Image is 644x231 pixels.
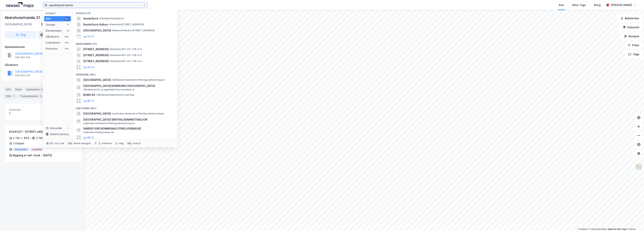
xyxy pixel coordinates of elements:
div: [GEOGRAPHIC_DATA], 207/407 [41,22,82,27]
span: • [112,78,113,81]
span: [GEOGRAPHIC_DATA] [83,78,111,82]
div: Bygning er tatt i bruk - [DATE] [13,153,52,158]
div: Akershusstranda 31 [4,15,41,21]
div: • [30,137,31,140]
button: og 14 til [83,34,94,39]
iframe: Chat Widget [625,213,644,231]
div: avbryt [133,142,141,145]
span: • [109,23,110,26]
span: Leietaker • Pensjonskasser [83,131,114,134]
div: [PERSON_NAME] [611,3,632,7]
span: Eiendom • Nedre [STREET_ADDRESS] [112,29,155,32]
div: markere [102,142,112,145]
button: Analyse [621,33,643,40]
div: ⌘ + k [46,142,54,145]
div: velg [119,142,124,145]
div: 1 [9,111,42,116]
div: Leietakere (99+) [73,104,177,111]
div: 2 Etasjer [13,141,24,146]
button: Tags [625,51,643,58]
span: Leietaker • Generell offentlig administrasjon [83,122,135,125]
div: 1 [66,127,69,130]
div: esc [127,142,133,145]
div: 4 [40,88,44,91]
span: [STREET_ADDRESS] [83,47,109,51]
div: Delete history [50,132,69,136]
img: Z [635,163,642,171]
span: Eiendom • 301-221-178-0-0 [109,60,142,63]
span: [STREET_ADDRESS] [83,53,109,57]
div: 37 [66,29,69,32]
div: Gårdeiere [5,63,81,67]
span: Gårdeiere • Eiendomsforvaltning [96,93,134,96]
input: Søk på adresse, matrikkel, gårdeiere, leietakere eller personer [47,2,143,8]
span: • [112,29,113,32]
button: Datasett [620,24,643,31]
a: Mapbox [578,228,588,230]
div: Personer [46,46,58,51]
button: Tag [4,31,37,39]
div: Transaksjoner [19,94,44,99]
img: logo.a4113a55bc3d86da70a041830d287a7e.svg [6,2,34,8]
a: Improve this map [608,228,626,230]
span: [GEOGRAPHIC_DATA] [83,111,111,116]
button: Bokmerker [617,15,643,22]
span: • [112,112,113,115]
span: Bygninger [9,108,42,111]
span: [GEOGRAPHIC_DATA] [83,28,111,33]
div: Alle [46,16,51,21]
div: Info [4,87,12,92]
span: [STREET_ADDRESS] [83,59,109,63]
div: Google [46,22,55,27]
div: [GEOGRAPHIC_DATA] [4,22,32,27]
a: OpenStreetMap [589,228,607,230]
div: Hjemmelshaver [5,45,81,49]
span: Eiendom • 301-221-178-0-0 [109,48,142,51]
div: 958 935 420 [15,56,30,59]
div: Gårdeiere (99+) [73,70,177,77]
span: Sandefjord rådhus [83,22,108,27]
div: 958 935 420 [15,74,30,77]
div: Mine Tags [572,3,586,7]
span: Eiendom • [STREET_ADDRESS] [109,23,144,26]
div: Eiere [14,87,23,92]
div: Kontrollprogram for chat [625,213,644,231]
div: Bolig [594,3,601,7]
button: og 34 til [83,65,94,69]
div: Google (17) [73,9,177,16]
div: 99+ [64,17,69,20]
div: nytt søk [54,142,64,145]
div: Eiendommer (37) [73,39,177,46]
span: • [99,17,100,20]
span: • [109,60,110,63]
div: ESG [4,94,17,99]
div: Leietakere [46,40,60,45]
span: Leietaker • Generell offentlig administrasjon [112,112,164,115]
button: og 96 til [83,99,94,103]
button: og 96 til [83,135,94,140]
div: neste kategori [74,142,91,145]
div: Kart [559,3,564,7]
div: Historikk [46,126,62,130]
div: 3 [39,94,43,98]
span: Område • Sandefjord [99,17,124,20]
span: • [109,48,110,51]
button: Filter [625,42,643,49]
span: KOMH AS [83,93,95,97]
div: 99+ [64,35,69,38]
div: 1 [12,94,16,98]
div: 99+ [64,47,69,50]
span: Sandefjord [83,16,98,21]
span: Gårdeiere • Generell offentlig administrasjon [112,78,165,81]
div: 3 781 ㎡ BYA [13,136,29,140]
span: [GEOGRAPHIC_DATA] SENTRALADMINISTRASJON [83,117,173,122]
span: [GEOGRAPHIC_DATA] KOMMUNES [GEOGRAPHIC_DATA] [83,84,173,88]
span: SANDEFJORD KOMMUNALE PENSJONSKASSE [83,126,173,131]
span: Gårdeiere • Utl. av egen/leid fast eiendom el. [83,88,135,91]
div: 99+ [64,41,69,44]
div: 5 745 ㎡ BRA [36,136,53,140]
div: Eiendommer [46,28,62,33]
div: Kategori [46,12,71,15]
span: • [109,54,110,57]
div: 17 [66,23,69,26]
